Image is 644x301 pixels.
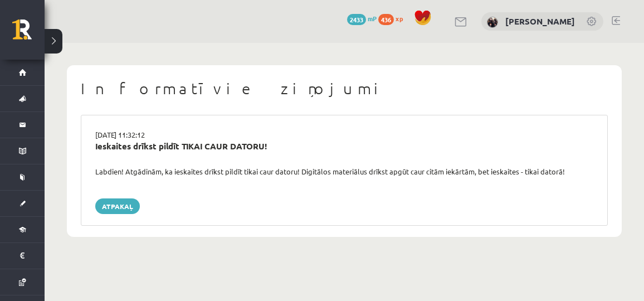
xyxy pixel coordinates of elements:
div: [DATE] 11:32:12 [87,129,602,140]
span: xp [396,14,403,23]
a: 2433 mP [347,14,377,23]
span: 2433 [347,14,366,25]
a: Atpakaļ [95,198,140,214]
a: [PERSON_NAME] [505,16,575,27]
div: Ieskaites drīkst pildīt TIKAI CAUR DATORU! [95,140,593,153]
div: Labdien! Atgādinām, ka ieskaites drīkst pildīt tikai caur datoru! Digitālos materiālus drīkst apg... [87,166,602,177]
span: mP [368,14,377,23]
a: 436 xp [378,14,408,23]
h1: Informatīvie ziņojumi [81,79,608,98]
span: 436 [378,14,394,25]
a: Rīgas 1. Tālmācības vidusskola [12,20,45,47]
img: Rolands Lokmanis [487,17,498,28]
